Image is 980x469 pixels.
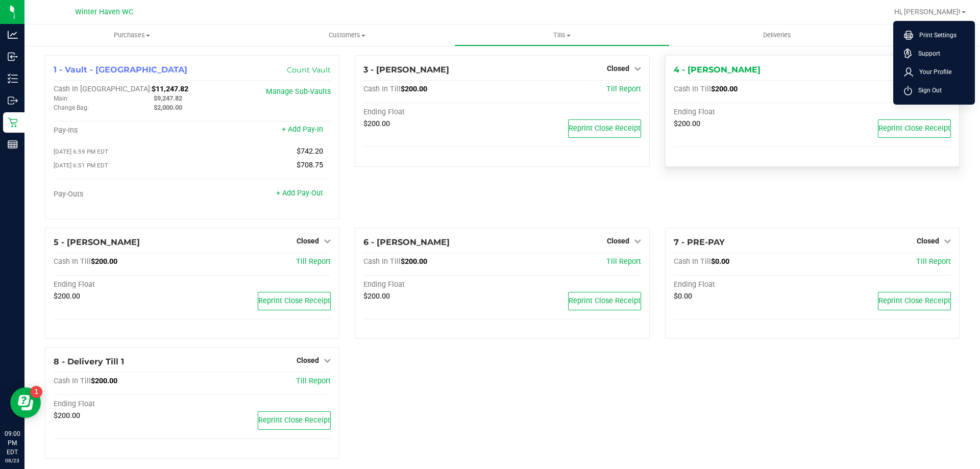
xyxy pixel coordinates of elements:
div: Ending Float [674,108,813,117]
span: Cash In Till [54,377,91,385]
inline-svg: Inbound [8,52,18,62]
span: 7 - PRE-PAY [674,237,725,247]
inline-svg: Reports [8,139,18,150]
span: $200.00 [54,292,80,301]
span: $200.00 [363,119,390,128]
span: [DATE] 6:51 PM EDT [54,162,108,169]
a: + Add Pay-Out [276,189,323,198]
div: Pay-Ins [54,126,192,135]
button: Reprint Close Receipt [258,411,331,430]
span: [DATE] 6:59 PM EDT [54,148,108,155]
a: Customers [239,24,454,46]
span: $200.00 [91,377,117,385]
span: Print Settings [913,30,957,40]
a: Support [904,48,968,59]
span: Reprint Close Receipt [258,297,330,305]
a: Till Report [296,377,331,385]
a: Tills [454,24,669,46]
a: Till Report [606,257,641,266]
a: Manage Sub-Vaults [266,87,331,96]
span: $0.00 [674,292,692,301]
a: Count Vault [287,65,331,75]
a: Till Report [916,257,951,266]
span: Winter Haven WC [75,8,133,16]
inline-svg: Inventory [8,73,18,84]
div: Ending Float [363,108,502,117]
span: Sign Out [912,85,942,95]
span: Closed [607,237,629,245]
span: Cash In Till [674,85,711,93]
p: 09:00 PM EDT [5,429,20,457]
span: $708.75 [297,161,323,169]
div: Ending Float [363,280,502,289]
span: $9,247.82 [154,94,182,102]
iframe: Resource center [10,387,41,418]
li: Sign Out [896,81,972,100]
a: + Add Pay-In [282,125,323,134]
span: 3 - [PERSON_NAME] [363,65,449,75]
span: Reprint Close Receipt [569,124,641,133]
span: $2,000.00 [154,104,182,111]
span: Tills [455,31,669,40]
span: Closed [607,64,629,72]
a: Till Report [296,257,331,266]
span: 5 - [PERSON_NAME] [54,237,140,247]
span: Cash In Till [363,257,401,266]
button: Reprint Close Receipt [878,119,951,138]
span: Customers [240,31,454,40]
span: Closed [297,237,319,245]
a: Till Report [606,85,641,93]
div: Pay-Outs [54,190,192,199]
span: $11,247.82 [152,85,188,93]
span: 8 - Delivery Till 1 [54,357,124,366]
span: $200.00 [711,85,738,93]
span: 6 - [PERSON_NAME] [363,237,450,247]
button: Reprint Close Receipt [258,292,331,310]
p: 08/23 [5,457,20,464]
button: Reprint Close Receipt [878,292,951,310]
span: $200.00 [674,119,700,128]
span: $200.00 [401,85,427,93]
a: Deliveries [670,24,885,46]
span: $200.00 [91,257,117,266]
span: $200.00 [363,292,390,301]
span: Cash In Till [54,257,91,266]
button: Reprint Close Receipt [568,119,641,138]
span: Your Profile [913,67,951,77]
span: Hi, [PERSON_NAME]! [894,8,961,16]
span: $200.00 [54,411,80,420]
div: Ending Float [674,280,813,289]
span: Reprint Close Receipt [569,297,641,305]
span: 1 - Vault - [GEOGRAPHIC_DATA] [54,65,187,75]
span: Deliveries [749,31,805,40]
span: Cash In [GEOGRAPHIC_DATA]: [54,85,152,93]
div: Ending Float [54,400,192,409]
a: Purchases [24,24,239,46]
span: Change Bag: [54,104,89,111]
span: Cash In Till [674,257,711,266]
span: 4 - [PERSON_NAME] [674,65,761,75]
span: Reprint Close Receipt [878,297,950,305]
span: $742.20 [297,147,323,156]
span: $200.00 [401,257,427,266]
inline-svg: Retail [8,117,18,128]
span: $0.00 [711,257,729,266]
span: Purchases [24,31,239,40]
span: Closed [297,356,319,364]
span: Reprint Close Receipt [258,416,330,425]
span: Closed [917,237,939,245]
span: Reprint Close Receipt [878,124,950,133]
span: Support [912,48,940,59]
span: Cash In Till [363,85,401,93]
inline-svg: Analytics [8,30,18,40]
span: Main: [54,95,69,102]
div: Ending Float [54,280,192,289]
inline-svg: Outbound [8,95,18,106]
button: Reprint Close Receipt [568,292,641,310]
